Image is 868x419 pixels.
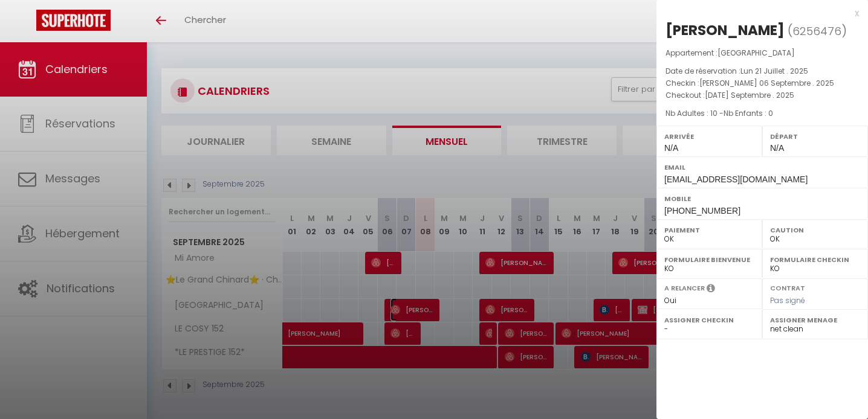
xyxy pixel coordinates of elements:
[666,65,859,77] p: Date de réservation :
[664,254,754,266] label: Formulaire Bienvenue
[666,77,859,89] p: Checkin :
[724,108,773,118] span: Nb Enfants : 0
[699,78,834,88] span: [PERSON_NAME] 06 Septembre . 2025
[770,295,805,305] span: Pas signé
[770,314,860,326] label: Assigner Menage
[666,21,785,40] div: [PERSON_NAME]
[664,314,754,326] label: Assigner Checkin
[770,130,860,142] label: Départ
[788,22,847,39] span: ( )
[664,174,808,184] span: [EMAIL_ADDRESS][DOMAIN_NAME]
[664,161,860,173] label: Email
[792,24,841,39] span: 6256476
[770,224,860,236] label: Caution
[666,47,859,59] p: Appartement :
[664,224,754,236] label: Paiement
[664,130,754,142] label: Arrivée
[770,254,860,266] label: Formulaire Checkin
[770,143,784,153] span: N/A
[740,66,808,76] span: Lun 21 Juillet . 2025
[770,283,805,291] label: Contrat
[717,48,795,58] span: [GEOGRAPHIC_DATA]
[656,6,859,21] div: x
[666,89,859,101] p: Checkout :
[664,193,860,205] label: Mobile
[705,90,794,100] span: [DATE] Septembre . 2025
[707,283,715,296] i: Sélectionner OUI si vous souhaiter envoyer les séquences de messages post-checkout
[664,283,705,293] label: A relancer
[664,206,740,216] span: [PHONE_NUMBER]
[10,5,46,41] button: Ouvrir le widget de chat LiveChat
[666,108,773,118] span: Nb Adultes : 10 -
[664,143,678,153] span: N/A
